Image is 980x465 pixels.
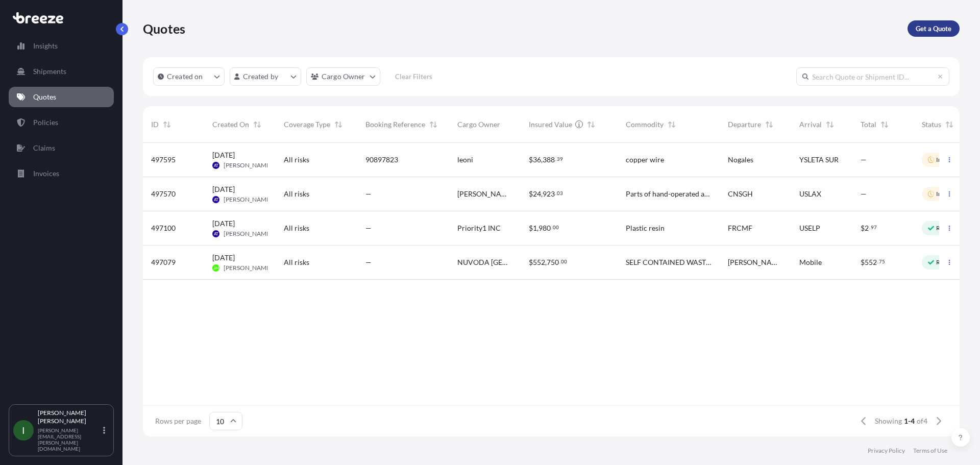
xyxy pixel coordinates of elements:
span: 497595 [151,155,176,165]
span: Mobile [799,257,822,267]
span: 1 [533,225,537,232]
button: Sort [666,118,678,131]
span: YSLETA SUR [799,155,839,165]
span: Departure [728,119,761,130]
span: Cargo Owner [457,119,500,130]
span: — [861,155,867,165]
span: FRCMF [728,223,752,233]
span: [DATE] [212,253,235,263]
button: Sort [943,118,955,131]
span: 497079 [151,257,176,267]
a: Terms of Use [913,447,947,455]
span: All risks [284,257,309,267]
button: Sort [824,118,836,131]
span: Rows per page [155,416,201,426]
p: Quotes [33,92,56,102]
span: — [365,223,372,233]
span: , [537,225,538,232]
button: Clear Filters [385,68,443,85]
span: . [555,191,556,195]
span: 90897823 [365,155,398,165]
span: NUVODA [GEOGRAPHIC_DATA] [457,257,512,267]
span: Booking Reference [365,119,425,130]
span: Parts of hand-operated and check appliances made of copper for valves. [626,189,712,199]
span: copper wire [626,155,664,165]
span: [PERSON_NAME] [224,195,272,204]
p: Created on [167,71,203,82]
input: Search Quote or Shipment ID... [796,67,949,86]
span: Coverage Type [284,119,330,130]
span: 00 [553,226,559,229]
span: . [877,260,878,263]
span: [DATE] [212,184,235,194]
span: ID [151,119,159,130]
span: $ [861,259,865,266]
a: Policies [9,112,114,133]
span: AT [214,229,218,239]
span: Plastic resin [626,223,665,233]
span: 75 [879,260,885,263]
span: AT [214,160,218,170]
p: [PERSON_NAME][EMAIL_ADDRESS][PERSON_NAME][DOMAIN_NAME] [38,427,101,452]
button: Sort [878,118,891,131]
span: , [541,190,543,198]
p: Policies [33,117,58,128]
span: SELF CONTAINED WASTE WATER TREATMENT MOBILE UNIT , BUILT INTO A OCEAN CONATINER TYPE MODULE. [626,257,712,267]
a: Quotes [9,87,114,107]
span: 552 [865,259,877,266]
span: [PERSON_NAME] [224,264,272,272]
button: Sort [763,118,775,131]
p: Shipments [33,66,66,77]
span: . [559,260,560,263]
span: All risks [284,155,309,165]
span: 497100 [151,223,176,233]
span: Total [861,119,876,130]
span: 03 [557,191,563,195]
span: 1-4 [904,416,915,426]
span: $ [529,225,533,232]
span: 36 [533,156,541,163]
a: Insights [9,36,114,56]
span: Created On [212,119,249,130]
a: Invoices [9,163,114,184]
button: Sort [251,118,263,131]
button: Sort [585,118,597,131]
p: Ready [936,258,953,266]
button: cargoOwner Filter options [306,67,380,86]
span: [PERSON_NAME] [728,257,783,267]
span: [PERSON_NAME] [457,189,512,199]
span: I [22,425,25,435]
span: [PERSON_NAME] [224,161,272,169]
p: Quotes [143,20,185,37]
span: — [365,257,372,267]
span: Priority1 INC [457,223,501,233]
span: . [869,226,870,229]
p: Invoices [33,168,59,179]
span: All risks [284,223,309,233]
span: [DATE] [212,218,235,229]
button: Sort [332,118,345,131]
p: Cargo Owner [322,71,365,82]
p: In Review [936,190,963,198]
span: of 4 [917,416,927,426]
span: 97 [871,226,877,229]
span: $ [529,190,533,198]
p: In Review [936,156,963,164]
span: USLAX [799,189,821,199]
span: JM [213,263,219,273]
p: Privacy Policy [868,447,905,455]
span: 00 [561,260,567,263]
span: $ [861,225,865,232]
span: AT [214,194,218,205]
p: Ready [936,224,953,232]
span: Showing [875,416,902,426]
span: $ [529,259,533,266]
span: — [861,189,867,199]
span: leoni [457,155,473,165]
a: Claims [9,138,114,158]
span: 388 [543,156,555,163]
span: [PERSON_NAME] [224,230,272,238]
span: . [551,226,552,229]
span: Commodity [626,119,664,130]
